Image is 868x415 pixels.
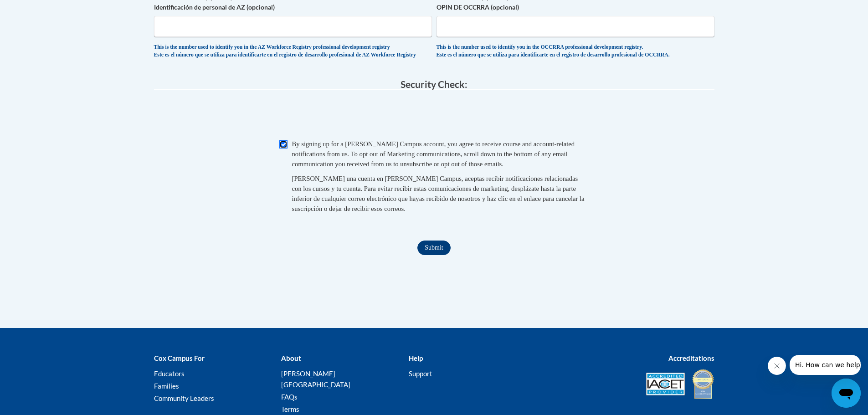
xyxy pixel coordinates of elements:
input: Submit [417,241,450,255]
img: IDA® Accredited [692,368,714,400]
a: Terms [281,405,299,413]
span: By signing up for a [PERSON_NAME] Campus account, you agree to receive course and account-related... [292,140,575,168]
b: Cox Campus For [154,354,205,362]
a: Educators [154,369,185,378]
a: FAQs [281,393,298,401]
b: Accreditations [668,354,714,362]
a: Community Leaders [154,394,214,402]
span: Security Check: [401,78,467,90]
b: About [281,354,301,362]
span: [PERSON_NAME] una cuenta en [PERSON_NAME] Campus, aceptas recibir notificaciones relacionadas con... [292,175,585,212]
div: This is the number used to identify you in the OCCRRA professional development registry. Este es ... [437,44,714,59]
span: Hi. How can we help? [5,6,74,14]
a: Families [154,382,179,390]
iframe: Button to launch messaging window [832,379,861,408]
a: Support [409,369,432,378]
b: Help [409,354,423,362]
div: This is the number used to identify you in the AZ Workforce Registry professional development reg... [154,44,432,59]
a: [PERSON_NAME][GEOGRAPHIC_DATA] [281,369,350,389]
iframe: Message from company [790,355,861,375]
img: Accredited IACET® Provider [646,373,685,395]
iframe: Close message [768,357,786,375]
iframe: reCAPTCHA [365,99,503,134]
